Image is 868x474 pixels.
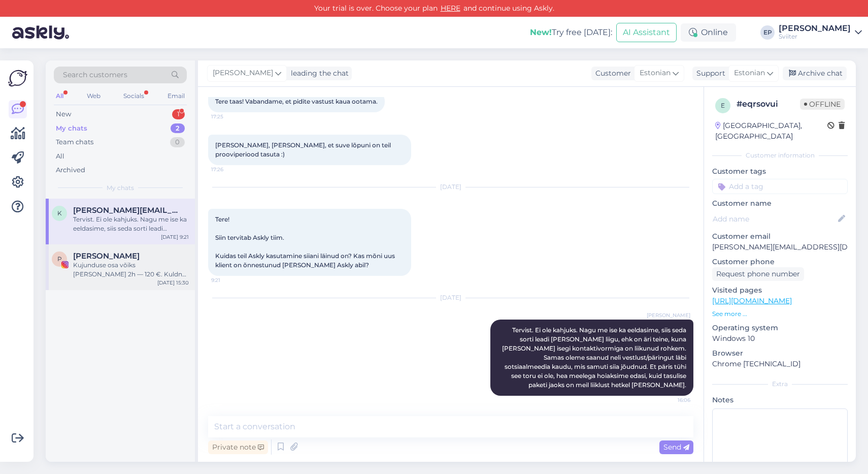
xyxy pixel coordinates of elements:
[56,123,87,134] div: My chats
[712,179,848,194] input: Add a tag
[663,443,689,452] span: Send
[165,89,187,103] div: Email
[591,68,631,79] div: Customer
[57,255,62,263] span: P
[73,251,140,261] span: Polina O.
[734,68,765,79] span: Estonian
[616,23,677,42] button: AI Assistant
[712,198,848,209] p: Customer name
[56,137,93,147] div: Team chats
[107,183,134,193] span: My chats
[692,68,725,79] div: Support
[63,70,127,80] span: Search customers
[530,26,612,39] div: Try free [DATE]:
[213,68,273,79] span: [PERSON_NAME]
[208,440,268,454] div: Private note
[712,285,848,296] p: Visited pages
[712,257,848,267] p: Customer phone
[737,98,800,110] div: # eqrsovui
[73,206,179,215] span: katre@askly.me
[215,141,392,158] span: [PERSON_NAME], [PERSON_NAME], et suve lõpuni on teil prooviperiood tasuta :)
[712,395,848,405] p: Notes
[211,276,249,284] span: 9:21
[779,33,851,41] div: Sviiter
[56,151,64,162] div: All
[502,326,688,389] span: Tervist. Ei ole kahjuks. Nagu me ise ka eeldasime, siis seda sorti leadi [PERSON_NAME] liigu, ehk...
[760,25,775,40] div: EP
[783,67,847,80] div: Archive chat
[712,309,848,319] p: See more ...
[779,24,862,41] a: [PERSON_NAME]Sviiter
[652,396,690,404] span: 16:06
[712,348,848,359] p: Browser
[800,99,845,110] span: Offline
[215,98,378,105] span: Tere taas! Vabandame, et pidite vastust kaua ootama.
[530,27,552,37] b: New!
[712,231,848,242] p: Customer email
[721,102,725,109] span: e
[73,215,189,233] div: Tervist. Ei ole kahjuks. Nagu me ise ka eeldasime, siis seda sorti leadi [PERSON_NAME] liigu, ehk...
[287,68,349,79] div: leading the chat
[208,182,693,192] div: [DATE]
[56,165,85,175] div: Archived
[54,89,65,103] div: All
[712,333,848,344] p: Windows 10
[85,89,103,103] div: Web
[712,380,848,389] div: Extra
[712,151,848,160] div: Customer information
[208,293,693,302] div: [DATE]
[647,311,690,319] span: [PERSON_NAME]
[57,209,62,217] span: k
[215,215,396,269] span: Tere! Siin tervitab Askly tiim. Kuidas teil Askly kasutamine siiani läinud on? Kas mõni uus klien...
[715,120,827,142] div: [GEOGRAPHIC_DATA], [GEOGRAPHIC_DATA]
[8,69,27,88] img: Askly Logo
[681,23,736,42] div: Online
[56,109,71,119] div: New
[73,261,189,279] div: Kujunduse osa võiks [PERSON_NAME] 2h — 120 €. Kuldne print nt A3 võiks jääda paarikümne euro [PER...
[438,4,463,13] a: HERE
[712,296,792,305] a: [URL][DOMAIN_NAME]
[172,109,185,119] div: 1
[211,166,249,173] span: 17:26
[712,323,848,333] p: Operating system
[157,279,189,287] div: [DATE] 15:30
[712,166,848,177] p: Customer tags
[121,89,146,103] div: Socials
[640,68,671,79] span: Estonian
[211,113,249,120] span: 17:25
[712,359,848,369] p: Chrome [TECHNICAL_ID]
[170,137,185,147] div: 0
[712,242,848,252] p: [PERSON_NAME][EMAIL_ADDRESS][DOMAIN_NAME]
[161,233,189,241] div: [DATE] 9:21
[712,267,804,281] div: Request phone number
[713,213,836,225] input: Add name
[171,123,185,134] div: 2
[779,24,851,33] div: [PERSON_NAME]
